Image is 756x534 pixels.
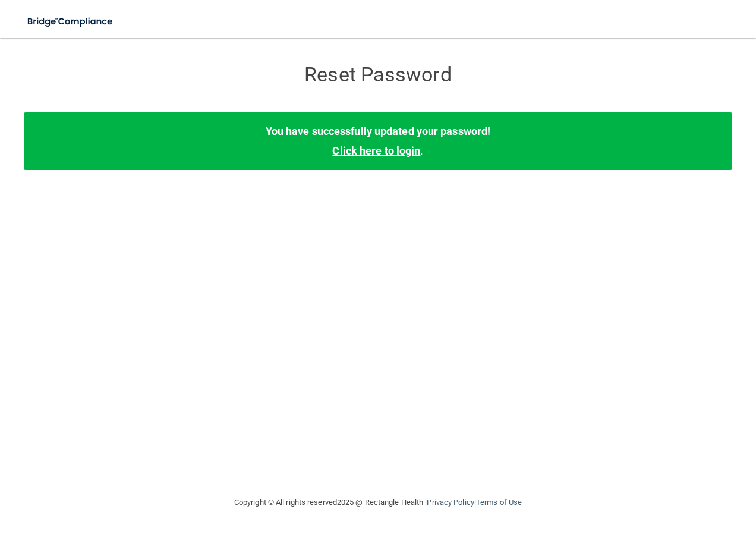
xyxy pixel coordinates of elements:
a: Privacy Policy [427,498,474,507]
div: Copyright © All rights reserved 2025 @ Rectangle Health | | [161,483,595,522]
b: You have successfully updated your password! [266,125,490,137]
img: bridge_compliance_login_screen.278c3ca4.svg [18,10,124,34]
h3: Reset Password [161,64,595,86]
a: Terms of Use [476,498,522,507]
div: . [24,112,732,169]
a: Click here to login [332,145,420,157]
